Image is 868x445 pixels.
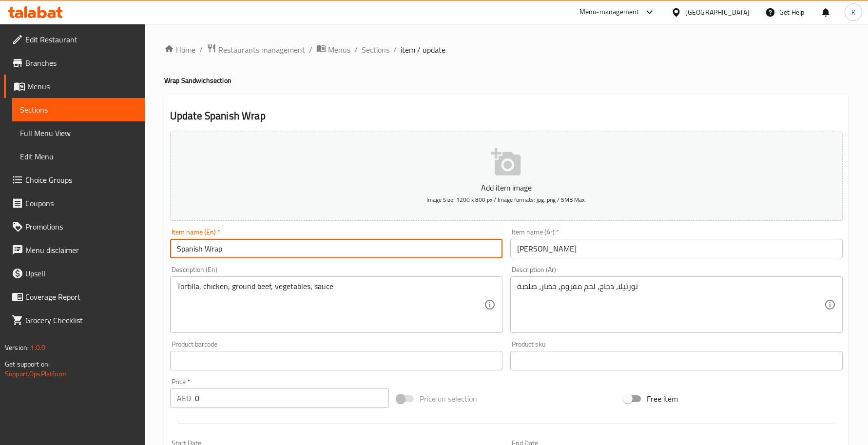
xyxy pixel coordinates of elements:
span: Coupons [25,197,137,209]
button: Add item imageImage Size: 1200 x 800 px / Image formats: jpg, png / 5MB Max. [170,132,843,221]
li: / [199,44,203,56]
input: Please enter product sku [510,351,843,370]
a: Upsell [4,262,145,285]
a: Branches [4,51,145,75]
textarea: تورتيلا، دجاج، لحم مفروم، خضار، صلصة [517,282,824,328]
li: / [393,44,397,56]
span: Full Menu View [20,127,137,139]
span: Edit Restaurant [25,34,137,45]
h4: Wrap Sandwich section [164,76,849,85]
span: Sections [20,104,137,116]
a: Full Menu View [12,121,145,145]
input: Enter name En [170,239,502,258]
input: Please enter product barcode [170,351,502,370]
span: Price on selection [420,393,477,405]
span: Edit Menu [20,151,137,162]
li: / [309,44,312,56]
span: Get support on: [5,358,50,370]
span: Menus [27,80,137,92]
a: Promotions [4,215,145,238]
a: Choice Groups [4,168,145,192]
a: Menu disclaimer [4,238,145,262]
span: Promotions [25,221,137,232]
input: Enter name Ar [510,239,843,258]
span: Branches [25,57,137,69]
span: Image Size: 1200 x 800 px / Image formats: jpg, png / 5MB Max. [426,194,586,205]
a: Sections [12,98,145,121]
a: Coupons [4,192,145,215]
span: Upsell [25,268,137,279]
span: 1.0.0 [30,341,45,354]
span: Menu disclaimer [25,244,137,256]
span: item / update [401,44,445,56]
a: Coverage Report [4,285,145,309]
p: Add item image [185,182,828,193]
span: Grocery Checklist [25,314,137,326]
span: Free item [647,393,678,405]
a: Home [164,44,195,56]
span: Choice Groups [25,174,137,186]
a: Menus [316,43,350,56]
input: Please enter price [195,388,389,408]
p: AED [177,392,191,404]
span: Restaurants management [218,44,305,56]
div: Menu-management [579,6,639,18]
a: Restaurants management [207,43,305,56]
a: Grocery Checklist [4,309,145,332]
a: Menus [4,75,145,98]
nav: breadcrumb [164,43,849,56]
span: Version: [5,341,29,354]
li: / [354,44,358,56]
a: Sections [362,44,389,56]
a: Support.OpsPlatform [5,368,67,380]
span: Menus [328,44,350,56]
div: [GEOGRAPHIC_DATA] [685,7,750,18]
span: Coverage Report [25,291,137,303]
h2: Update Spanish Wrap [170,109,843,123]
textarea: Tortilla, chicken, ground beef, vegetables, sauce [177,282,484,328]
span: K [851,7,855,18]
a: Edit Menu [12,145,145,168]
a: Edit Restaurant [4,28,145,51]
